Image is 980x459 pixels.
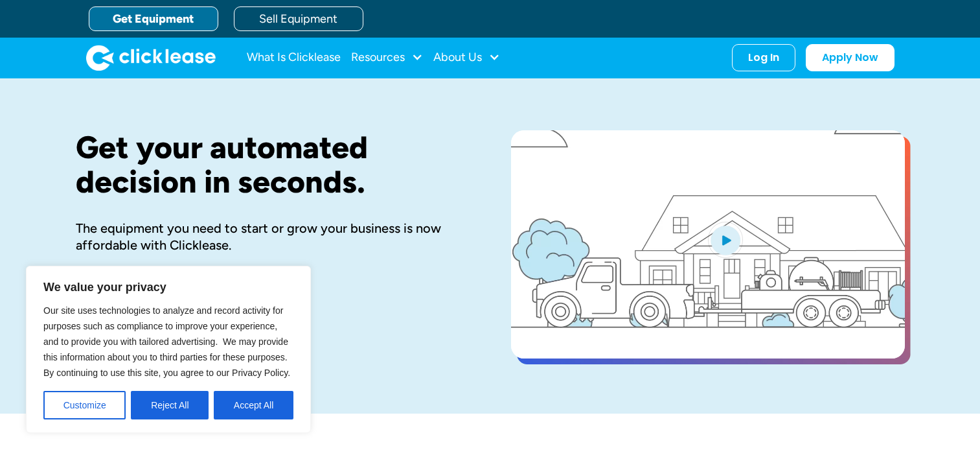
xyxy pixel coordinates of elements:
[86,45,216,71] a: home
[806,44,895,71] a: Apply Now
[89,6,218,31] a: Get Equipment
[43,391,126,419] button: Customize
[43,305,290,378] span: Our site uses technologies to analyze and record activity for purposes such as compliance to impr...
[247,45,341,71] a: What Is Clicklease
[748,51,779,64] div: Log In
[708,222,743,258] img: Blue play button logo on a light blue circular background
[351,45,423,71] div: Resources
[234,6,363,31] a: Sell Equipment
[131,391,209,419] button: Reject All
[511,130,905,359] a: open lightbox
[214,391,293,419] button: Accept All
[433,45,500,71] div: About Us
[76,130,470,199] h1: Get your automated decision in seconds.
[26,266,311,433] div: We value your privacy
[43,279,293,295] p: We value your privacy
[86,45,216,71] img: Clicklease logo
[76,220,470,253] div: The equipment you need to start or grow your business is now affordable with Clicklease.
